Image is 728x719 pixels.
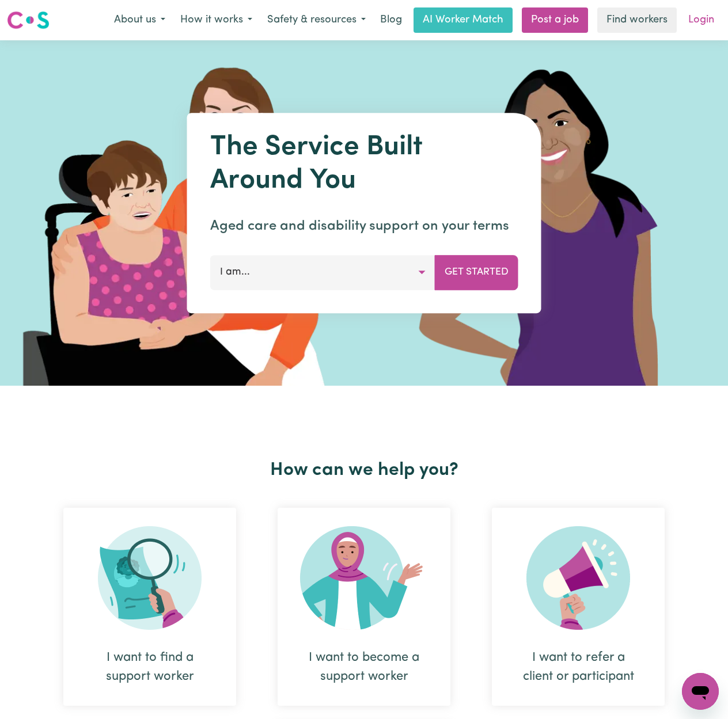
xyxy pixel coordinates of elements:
[522,7,588,33] a: Post a job
[305,648,423,686] div: I want to become a support worker
[210,131,518,197] h1: The Service Built Around You
[526,526,630,630] img: Refer
[435,255,518,290] button: Get Started
[173,8,260,32] button: How it works
[682,673,719,710] iframe: Button to launch messaging window
[43,459,685,481] h2: How can we help you?
[91,648,208,686] div: I want to find a support worker
[597,7,677,33] a: Find workers
[520,648,637,686] div: I want to refer a client or participant
[492,508,665,706] div: I want to refer a client or participant
[7,10,50,31] img: Careseekers logo
[260,8,373,32] button: Safety & resources
[98,526,202,630] img: Search
[7,7,50,33] a: Careseekers logo
[278,508,450,706] div: I want to become a support worker
[210,255,435,290] button: I am...
[63,508,236,706] div: I want to find a support worker
[681,7,721,33] a: Login
[107,8,173,32] button: About us
[414,7,513,33] a: AI Worker Match
[373,7,409,33] a: Blog
[210,216,518,237] p: Aged care and disability support on your terms
[300,526,428,630] img: Become Worker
